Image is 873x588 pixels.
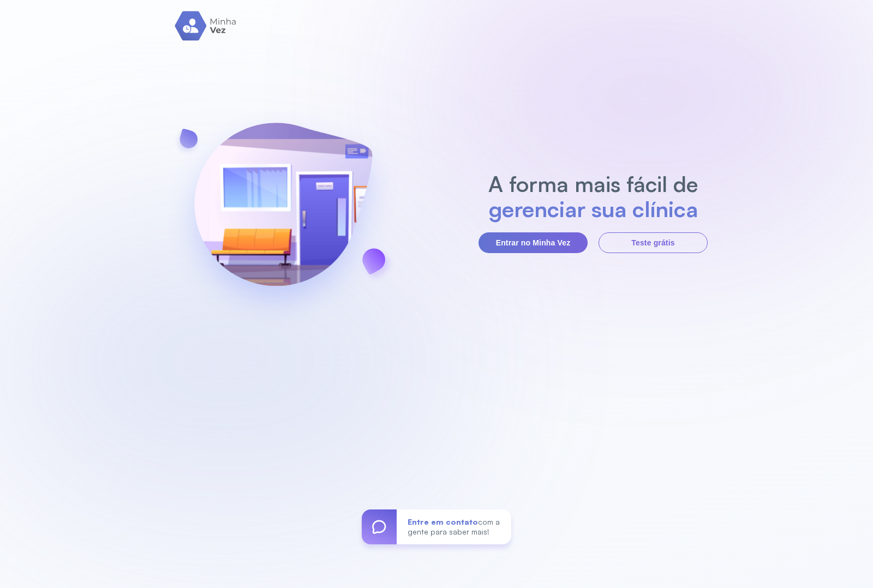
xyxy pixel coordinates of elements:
[362,509,511,544] a: Entre em contatocom a gente para saber mais!
[397,509,511,544] div: com a gente para saber mais!
[175,11,237,41] img: logo.svg
[483,196,704,221] h2: gerenciar sua clínica
[408,517,478,526] span: Entre em contato
[599,232,708,253] button: Teste grátis
[479,232,588,253] button: Entrar no Minha Vez
[483,171,704,196] h2: A forma mais fácil de
[165,94,401,331] img: banner-login.svg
